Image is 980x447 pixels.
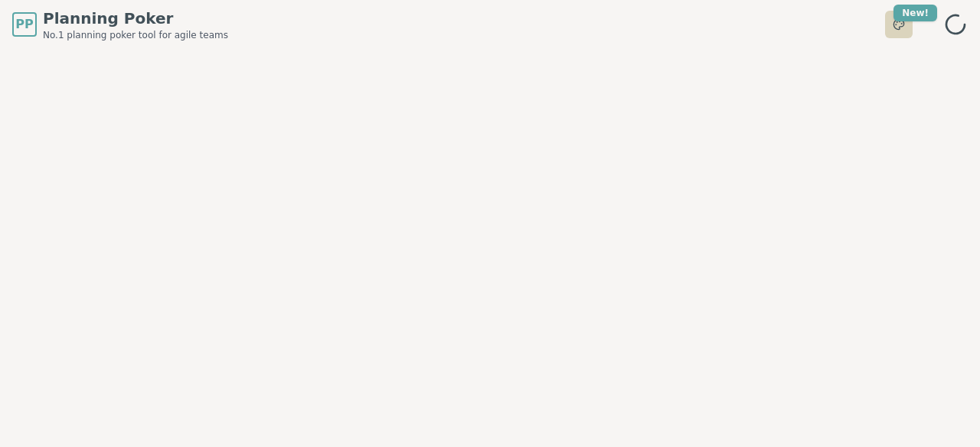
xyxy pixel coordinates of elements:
a: PPPlanning PokerNo.1 planning poker tool for agile teams [12,8,228,41]
span: Planning Poker [43,8,228,29]
span: No.1 planning poker tool for agile teams [43,29,228,41]
div: New! [893,5,937,21]
button: New! [885,11,913,38]
span: PP [15,15,33,34]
